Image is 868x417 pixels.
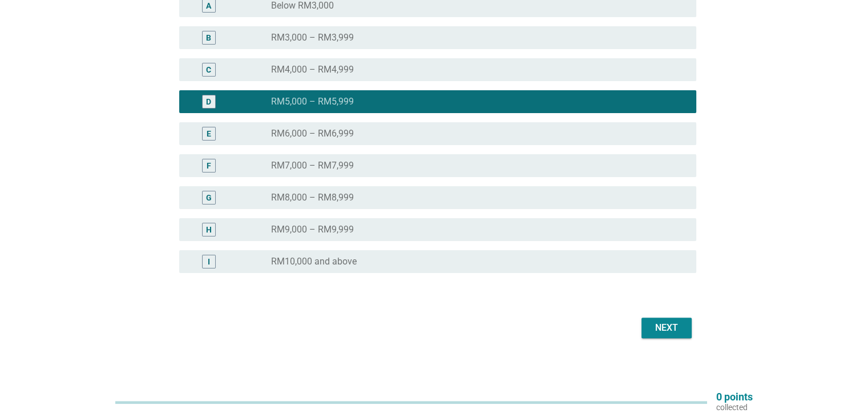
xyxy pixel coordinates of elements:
div: H [206,224,212,236]
label: RM3,000 – RM3,999 [271,32,354,43]
div: G [206,192,212,204]
div: I [208,256,210,268]
label: RM8,000 – RM8,999 [271,192,354,203]
button: Next [641,318,692,338]
label: RM6,000 – RM6,999 [271,128,354,139]
div: E [207,128,211,140]
label: RM10,000 and above [271,256,357,267]
div: C [206,64,211,76]
label: RM7,000 – RM7,999 [271,160,354,171]
p: 0 points [716,392,753,402]
label: RM5,000 – RM5,999 [271,96,354,107]
div: Next [651,321,683,335]
div: B [206,32,211,44]
div: D [206,96,211,108]
p: collected [716,402,753,412]
label: RM9,000 – RM9,999 [271,224,354,235]
div: F [207,160,211,172]
label: RM4,000 – RM4,999 [271,64,354,75]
